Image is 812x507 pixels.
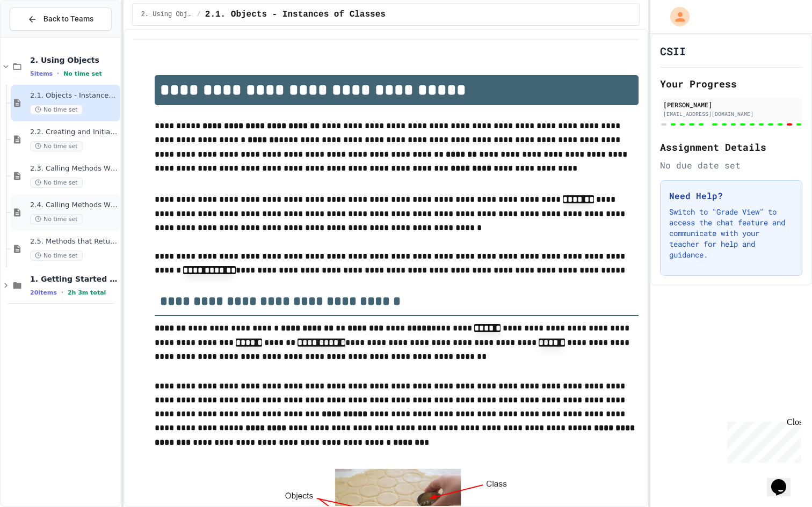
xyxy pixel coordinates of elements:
span: No time set [30,105,83,115]
span: • [57,69,59,78]
span: 2. Using Objects [141,10,193,19]
span: 2. Using Objects [30,55,118,65]
span: No time set [30,178,83,188]
div: No due date set [660,159,802,172]
span: Back to Teams [44,13,93,25]
h1: CSII [660,43,686,58]
div: Chat with us now!Close [4,4,74,68]
iframe: chat widget [723,417,801,463]
span: No time set [63,70,102,77]
div: My Account [659,4,692,29]
span: 20 items [30,289,57,296]
span: 2.3. Calling Methods Without Parameters [30,164,118,173]
span: 5 items [30,70,53,77]
span: / [197,10,201,19]
p: Switch to "Grade View" to access the chat feature and communicate with your teacher for help and ... [669,207,793,260]
span: 2.5. Methods that Return Values [30,237,118,246]
button: Back to Teams [10,8,112,31]
iframe: chat widget [767,464,801,496]
h2: Your Progress [660,76,802,91]
div: [PERSON_NAME] [663,100,799,109]
h3: Need Help? [669,189,793,202]
span: 2h 3m total [68,289,106,296]
span: No time set [30,214,83,224]
span: 2.1. Objects - Instances of Classes [30,91,118,100]
span: 2.4. Calling Methods With Parameters [30,201,118,210]
div: [EMAIL_ADDRESS][DOMAIN_NAME] [663,110,799,118]
span: • [61,288,63,297]
span: 2.1. Objects - Instances of Classes [205,8,386,21]
span: No time set [30,251,83,261]
span: No time set [30,141,83,151]
span: 1. Getting Started and Primitive Types [30,274,118,284]
span: 2.2. Creating and Initializing Objects: Constructors [30,128,118,137]
h2: Assignment Details [660,139,802,155]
